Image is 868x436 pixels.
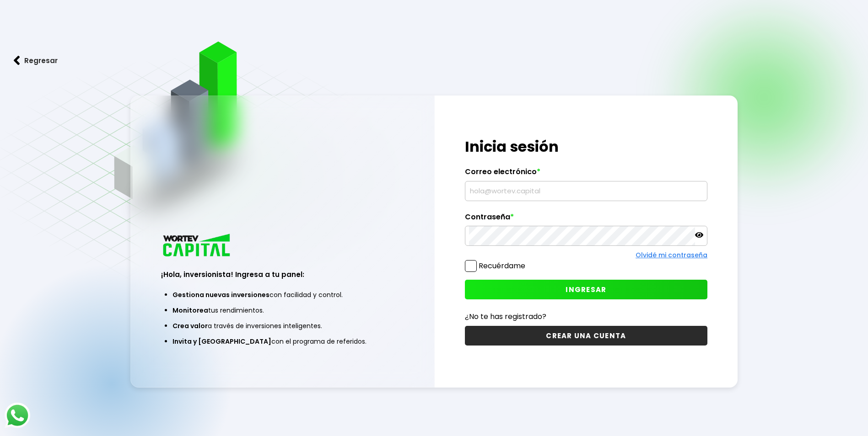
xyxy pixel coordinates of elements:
[161,233,233,260] img: logo_wortev_capital
[465,136,707,158] h1: Inicia sesión
[173,334,392,349] li: con el programa de referidos.
[161,269,404,280] h3: ¡Hola, inversionista! Ingresa a tu panel:
[566,285,606,294] span: INGRESAR
[465,311,707,346] a: ¿No te has registrado?CREAR UNA CUENTA
[173,303,392,318] li: tus rendimientos.
[465,311,707,322] p: ¿No te has registrado?
[636,250,707,260] a: Olvidé mi contraseña
[173,287,392,303] li: con facilidad y control.
[465,213,707,226] label: Contraseña
[173,321,208,330] span: Crea valor
[469,181,703,201] input: hola@wortev.capital
[465,280,707,299] button: INGRESAR
[173,337,271,346] span: Invita y [GEOGRAPHIC_DATA]
[5,403,30,428] img: logos_whatsapp-icon.242b2217.svg
[465,167,707,181] label: Correo electrónico
[14,56,20,65] img: flecha izquierda
[479,261,525,271] label: Recuérdame
[465,326,707,346] button: CREAR UNA CUENTA
[173,306,208,315] span: Monitorea
[173,290,270,299] span: Gestiona nuevas inversiones
[173,318,392,334] li: a través de inversiones inteligentes.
